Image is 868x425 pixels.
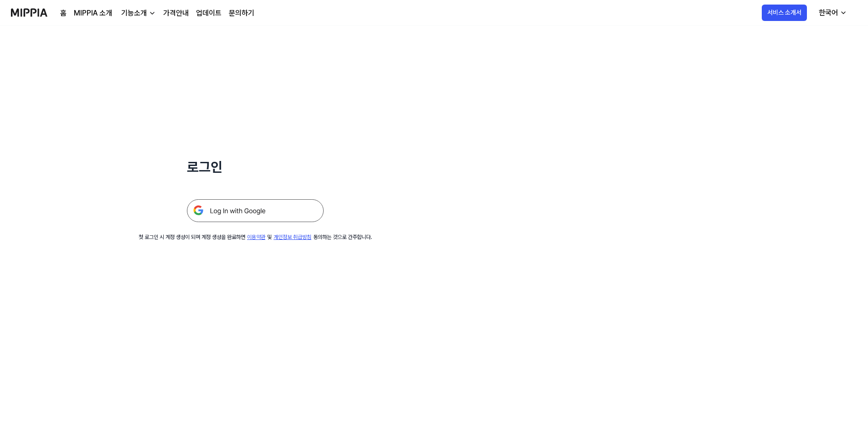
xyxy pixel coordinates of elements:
a: MIPPIA 소개 [74,8,112,19]
button: 기능소개 [119,8,156,19]
div: 한국어 [817,7,840,18]
a: 홈 [60,8,67,19]
a: 업데이트 [196,8,222,19]
h1: 로그인 [187,157,324,177]
a: 개인정보 취급방침 [274,234,311,240]
a: 문의하기 [229,8,254,19]
img: 구글 로그인 버튼 [187,199,324,222]
button: 서비스 소개서 [762,5,807,21]
button: 한국어 [811,4,852,22]
div: 첫 로그인 시 계정 생성이 되며 계정 생성을 완료하면 및 동의하는 것으로 간주합니다. [139,233,372,241]
div: 기능소개 [119,8,149,19]
a: 이용약관 [247,234,265,240]
a: 가격안내 [163,8,189,19]
img: down [149,10,156,17]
